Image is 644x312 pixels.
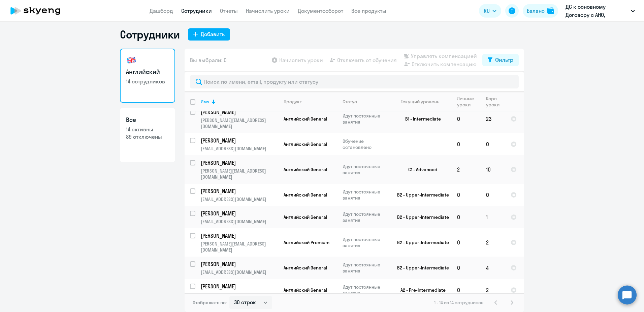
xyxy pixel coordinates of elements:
[481,155,505,184] td: 10
[193,300,227,306] span: Отображать по:
[201,241,278,253] p: [PERSON_NAME][EMAIL_ADDRESS][DOMAIN_NAME]
[201,137,277,144] p: [PERSON_NAME]
[527,7,545,15] div: Баланс
[284,265,327,271] span: Английский General
[284,99,337,105] div: Продукт
[481,257,505,279] td: 4
[284,192,327,198] span: Английский General
[343,163,389,176] p: Идут постоянные занятия
[201,291,278,297] p: [EMAIL_ADDRESS][DOMAIN_NAME]
[201,232,278,239] a: [PERSON_NAME]
[343,99,389,105] div: Статус
[452,184,481,206] td: 0
[201,30,225,38] div: Добавить
[126,126,169,133] p: 14 активны
[343,138,389,150] p: Обучение остановлено
[201,218,278,225] p: [EMAIL_ADDRESS][DOMAIN_NAME]
[284,287,327,293] span: Английский General
[562,3,638,19] button: ДС к основному Договору с АНО, ХАЙДЕЛЬБЕРГЦЕМЕНТ РУС, ООО
[150,7,173,14] a: Дашборд
[481,206,505,228] td: 1
[190,75,519,88] input: Поиск по имени, email, продукту или статусу
[284,166,327,173] span: Английский General
[452,133,481,155] td: 0
[284,239,329,245] span: Английский Premium
[566,3,628,19] p: ДС к основному Договору с АНО, ХАЙДЕЛЬБЕРГЦЕМЕНТ РУС, ООО
[246,7,290,14] a: Начислить уроки
[482,54,519,66] button: Фильтр
[201,159,277,166] p: [PERSON_NAME]
[284,214,327,220] span: Английский General
[284,99,302,105] div: Продукт
[452,257,481,279] td: 0
[201,168,278,180] p: [PERSON_NAME][EMAIL_ADDRESS][DOMAIN_NAME]
[343,113,389,125] p: Идут постоянные занятия
[201,99,210,105] div: Имя
[188,28,230,41] button: Добавить
[481,184,505,206] td: 0
[481,279,505,301] td: 2
[201,108,278,116] a: [PERSON_NAME]
[343,236,389,249] p: Идут постоянные занятия
[181,7,212,14] a: Сотрудники
[201,108,277,116] p: [PERSON_NAME]
[457,96,480,108] div: Личные уроки
[201,187,278,195] a: [PERSON_NAME]
[486,96,501,108] div: Корп. уроки
[220,7,238,14] a: Отчеты
[190,56,227,64] span: Вы выбрали: 0
[201,283,277,290] p: [PERSON_NAME]
[298,7,343,14] a: Документооборот
[452,206,481,228] td: 0
[284,141,327,147] span: Английский General
[452,279,481,301] td: 0
[389,257,452,279] td: B2 - Upper-Intermediate
[126,133,169,140] p: 89 отключены
[201,196,278,202] p: [EMAIL_ADDRESS][DOMAIN_NAME]
[201,117,278,129] p: [PERSON_NAME][EMAIL_ADDRESS][DOMAIN_NAME]
[120,28,180,41] h1: Сотрудники
[343,99,357,105] div: Статус
[343,189,389,201] p: Идут постоянные занятия
[457,96,476,108] div: Личные уроки
[452,105,481,133] td: 0
[495,56,513,64] div: Фильтр
[201,210,278,217] a: [PERSON_NAME]
[343,262,389,274] p: Идут постоянные занятия
[484,7,490,15] span: RU
[284,116,327,122] span: Английский General
[389,105,452,133] td: B1 - Intermediate
[201,187,277,195] p: [PERSON_NAME]
[201,99,278,105] div: Имя
[343,211,389,223] p: Идут постоянные занятия
[126,78,169,85] p: 14 сотрудников
[481,133,505,155] td: 0
[343,284,389,296] p: Идут постоянные занятия
[389,155,452,184] td: C1 - Advanced
[394,99,451,105] div: Текущий уровень
[351,7,386,14] a: Все продукты
[523,4,558,18] button: Балансbalance
[401,99,439,105] div: Текущий уровень
[126,68,169,76] h3: Английский
[201,137,278,144] a: [PERSON_NAME]
[201,269,278,275] p: [EMAIL_ADDRESS][DOMAIN_NAME]
[201,283,278,290] a: [PERSON_NAME]
[201,210,277,217] p: [PERSON_NAME]
[481,105,505,133] td: 23
[389,184,452,206] td: B2 - Upper-Intermediate
[201,260,277,268] p: [PERSON_NAME]
[434,300,484,306] span: 1 - 14 из 14 сотрудников
[201,146,278,152] p: [EMAIL_ADDRESS][DOMAIN_NAME]
[201,260,278,268] a: [PERSON_NAME]
[452,155,481,184] td: 2
[120,49,175,103] a: Английский14 сотрудников
[389,228,452,257] td: B2 - Upper-Intermediate
[486,96,505,108] div: Корп. уроки
[126,55,137,66] img: english
[201,159,278,166] a: [PERSON_NAME]
[547,7,554,14] img: balance
[389,206,452,228] td: B2 - Upper-Intermediate
[201,232,277,239] p: [PERSON_NAME]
